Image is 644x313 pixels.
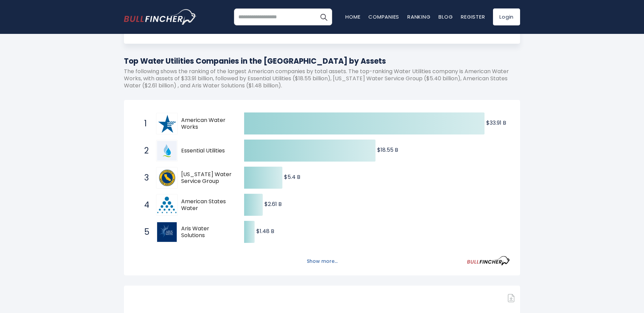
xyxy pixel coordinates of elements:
a: Go to homepage [124,9,197,25]
img: bullfincher logo [124,9,197,25]
h1: Top Water Utilities Companies in the [GEOGRAPHIC_DATA] by Assets [124,56,520,67]
a: Companies [368,13,399,20]
img: California Water Service Group [157,168,177,188]
a: Register [461,13,485,20]
text: $1.48 B [256,227,274,235]
span: Aris Water Solutions [181,225,232,239]
img: Aris Water Solutions [157,222,177,242]
span: 5 [141,226,148,238]
a: Blog [438,13,453,20]
text: $33.91 B [486,119,506,127]
p: The following shows the ranking of the largest American companies by total assets. The top-rankin... [124,68,520,89]
span: American States Water [181,198,232,212]
span: 3 [141,172,148,184]
a: Ranking [407,13,430,20]
img: American States Water [157,195,177,215]
span: American Water Works [181,117,232,131]
img: Essential Utilities [157,141,177,161]
img: American Water Works [158,115,176,132]
button: Show more... [303,256,342,267]
a: Login [493,8,520,25]
text: $2.61 B [264,200,282,208]
span: 1 [141,118,148,129]
span: [US_STATE] Water Service Group [181,171,232,185]
button: Search [315,8,332,25]
a: Home [345,13,360,20]
span: 4 [141,199,148,211]
text: $18.55 B [377,146,398,154]
span: 2 [141,145,148,156]
text: $5.4 B [284,173,300,181]
span: Essential Utilities [181,147,232,154]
